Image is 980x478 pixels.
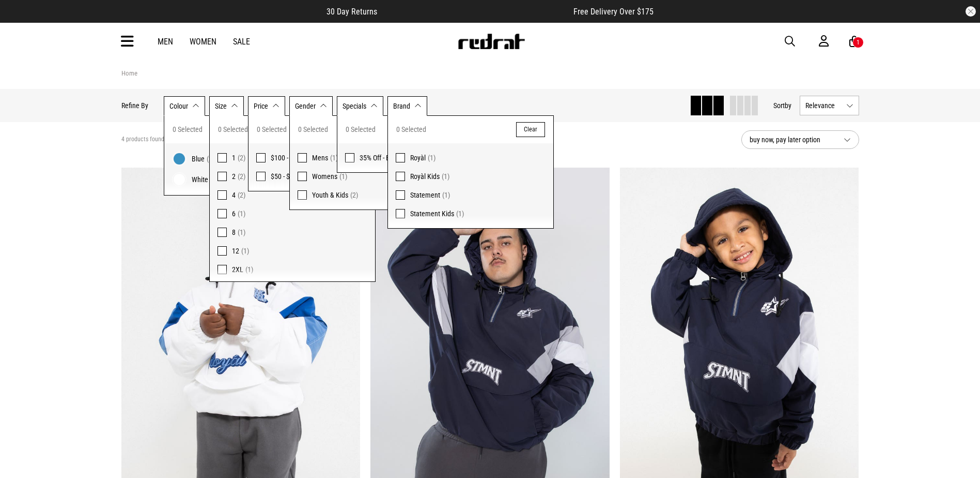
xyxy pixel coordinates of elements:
[849,36,859,47] a: 1
[232,154,236,162] span: 1
[248,96,285,116] button: Price
[209,96,244,116] button: Size
[232,172,236,181] span: 2
[741,130,859,149] button: buy now, pay later option
[428,154,435,162] span: (1)
[121,101,148,110] p: Refine By
[218,123,248,136] span: 0 Selected
[337,96,383,116] button: Specials
[215,102,227,110] span: Size
[232,228,236,236] span: 8
[232,265,243,274] span: 2XL
[312,154,328,162] span: Mens
[326,7,377,17] span: 30 Day Returns
[169,102,188,110] span: Colour
[350,191,358,199] span: (2)
[238,228,245,236] span: (1)
[442,172,449,181] span: (1)
[232,210,236,218] span: 6
[8,4,39,35] button: Open LiveChat chat widget
[442,191,450,199] span: (1)
[346,123,376,136] span: 0 Selected
[289,115,456,211] div: Gender
[410,210,454,218] span: Statement Kids
[343,102,366,110] span: Specials
[573,7,654,17] span: Free Delivery Over $175
[254,102,268,110] span: Price
[164,115,330,196] div: Colour
[339,172,347,181] span: (1)
[238,172,245,181] span: (2)
[398,6,553,17] iframe: Customer reviews powered by Trustpilot
[805,101,842,110] span: Relevance
[190,37,216,47] a: Women
[312,191,348,199] span: Youth & Kids
[238,191,245,199] span: (2)
[457,34,525,49] img: Redrat logo
[387,115,554,229] div: Brand
[410,154,426,162] span: Royàl
[298,123,328,136] span: 0 Selected
[387,96,427,116] button: Brand
[241,247,249,255] span: (1)
[393,102,410,110] span: Brand
[245,265,253,274] span: (1)
[410,191,440,199] span: Statement
[295,102,316,110] span: Gender
[232,191,236,199] span: 4
[207,155,214,163] span: (2)
[121,69,137,77] a: Home
[173,123,203,136] span: 0 Selected
[271,154,304,162] span: $100 - $150
[330,154,338,162] span: (1)
[233,37,250,47] a: Sale
[785,101,791,110] span: by
[248,115,414,192] div: Price
[773,99,791,112] button: Sortby
[192,175,208,184] span: White
[209,115,376,282] div: Size
[271,172,301,181] span: $50 - $100
[238,210,245,218] span: (1)
[360,154,436,162] span: 35% Off - Exclusive Jackets
[800,96,859,115] button: Relevance
[238,154,245,162] span: (2)
[337,115,503,173] div: Specials
[857,39,860,46] div: 1
[456,210,464,218] span: (1)
[232,247,239,255] span: 12
[192,155,205,163] span: Blue
[257,123,287,136] span: 0 Selected
[121,136,164,144] span: 4 products found
[164,96,205,116] button: Colour
[158,37,173,47] a: Men
[312,172,337,181] span: Womens
[410,172,440,181] span: Royàl Kids
[396,123,426,136] span: 0 Selected
[516,122,545,138] button: Clear
[289,96,333,116] button: Gender
[750,133,835,146] span: buy now, pay later option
